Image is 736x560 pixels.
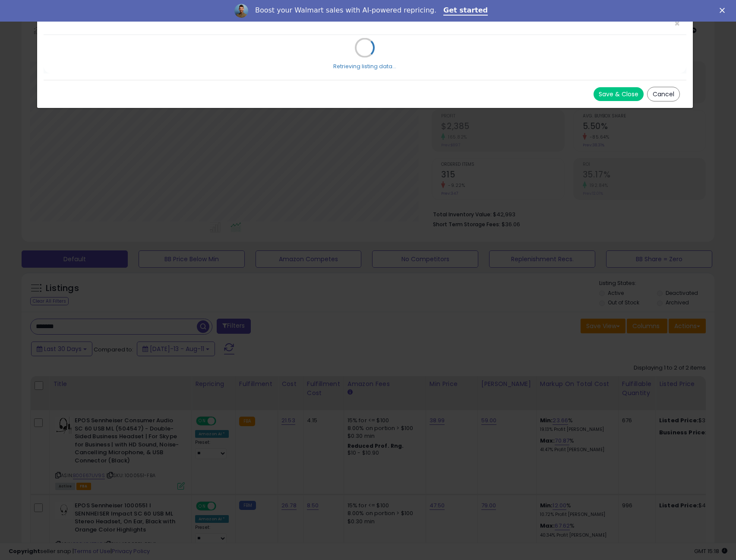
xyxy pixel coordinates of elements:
[255,6,436,15] div: Boost your Walmart sales with AI-powered repricing.
[594,87,644,101] button: Save & Close
[674,17,680,30] span: ×
[234,4,248,18] img: Profile image for Adrian
[443,6,488,16] a: Get started
[333,63,396,70] div: Retrieving listing data...
[647,87,680,101] button: Cancel
[720,8,728,13] div: Close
